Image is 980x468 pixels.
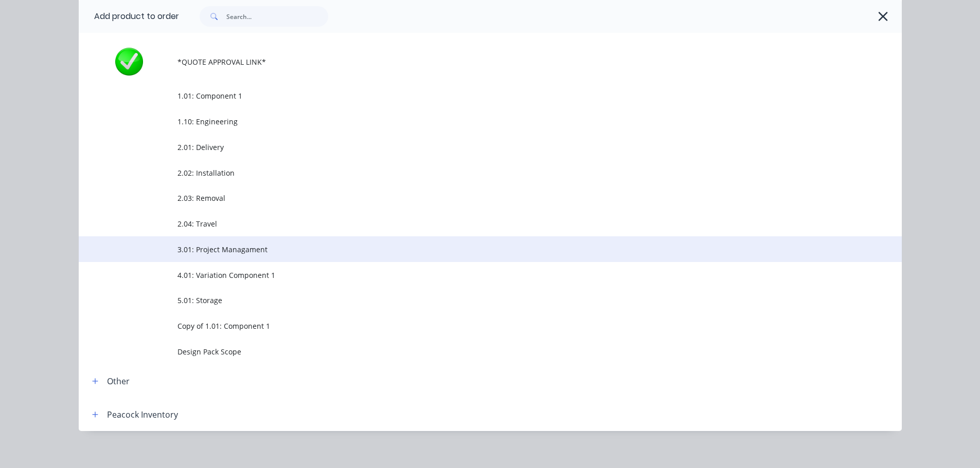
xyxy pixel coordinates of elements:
span: 2.03: Removal [177,193,757,203]
span: 2.02: Installation [177,167,757,178]
span: 2.01: Delivery [177,142,757,153]
span: 2.04: Travel [177,218,757,229]
span: Design Pack Scope [177,346,757,357]
div: Other [107,375,130,387]
span: 1.10: Engineering [177,116,757,127]
input: Search... [226,6,328,27]
span: 4.01: Variation Component 1 [177,270,757,280]
div: Peacock Inventory [107,408,178,421]
span: 3.01: Project Managament [177,244,757,255]
span: 5.01: Storage [177,295,757,306]
span: 1.01: Component 1 [177,90,757,101]
span: Copy of 1.01: Component 1 [177,321,757,331]
span: *QUOTE APPROVAL LINK* [177,57,757,67]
